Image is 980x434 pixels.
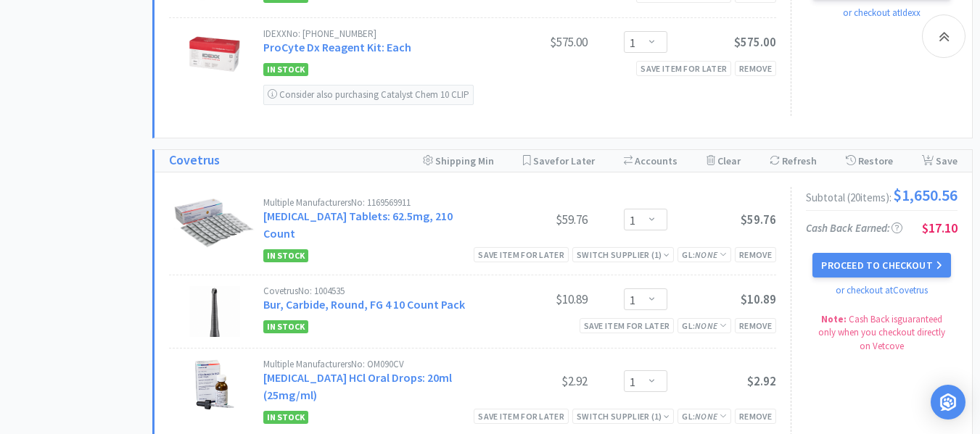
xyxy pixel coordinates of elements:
[734,34,776,50] span: $575.00
[263,249,308,262] span: In Stock
[263,63,308,76] span: In Stock
[735,61,776,76] div: Remove
[636,61,731,76] div: Save item for later
[806,221,902,235] span: Cash Back Earned :
[695,411,717,422] i: None
[624,150,678,172] div: Accounts
[474,247,569,262] div: Save item for later
[479,211,588,228] div: $59.76
[263,286,479,296] div: Covetrus No: 1004535
[818,313,945,351] span: Cash Back is guaranteed only when you checkout directly on Vetcove
[189,29,240,80] img: 7c67e4ec78e34578b52f5421858192f4_174946.png
[806,187,958,203] div: Subtotal ( 20 item s ):
[682,320,727,331] span: GL:
[931,385,965,420] div: Open Intercom Messenger
[479,33,588,51] div: $575.00
[194,359,234,410] img: 55b401c058ab450fbd6191090038ff95_28339.png
[682,249,727,260] span: GL:
[812,253,950,277] button: Proceed to Checkout
[263,198,479,207] div: Multiple Manufacturers No: 1169569911
[263,40,411,54] a: ProCyte Dx Reagent Kit: Each
[922,220,958,236] span: $17.10
[263,85,474,105] div: Consider also purchasing Catalyst Chem 10 CLIP
[747,373,776,389] span: $2.92
[263,370,452,402] a: [MEDICAL_DATA] HCl Oral Drops: 20ml (25mg/ml)
[263,320,308,333] span: In Stock
[577,248,670,262] div: Switch Supplier ( 1 )
[770,150,817,172] div: Refresh
[735,409,776,424] div: Remove
[263,209,453,241] a: [MEDICAL_DATA] Tablets: 62.5mg, 210 Count
[922,150,958,172] div: Save
[263,411,308,424] span: In Stock
[479,291,588,308] div: $10.89
[893,187,958,203] span: $1,650.56
[263,359,479,369] div: Multiple Manufacturers No: OM090CV
[843,7,921,19] a: or checkout at Idexx
[189,286,240,337] img: 634ec5c20bfb4c6ca18a867a5fb03186_32032.png
[577,409,670,423] div: Switch Supplier ( 1 )
[263,29,479,38] div: IDEXX No: [PHONE_NUMBER]
[423,150,494,172] div: Shipping Min
[735,247,776,262] div: Remove
[707,150,741,172] div: Clear
[741,212,776,228] span: $59.76
[695,249,717,260] i: None
[682,411,727,422] span: GL:
[735,318,776,333] div: Remove
[836,284,928,296] a: or checkout at Covetrus
[479,372,588,390] div: $2.92
[474,409,569,424] div: Save item for later
[821,313,847,325] strong: Note:
[695,320,717,331] i: None
[169,150,220,171] a: Covetrus
[263,297,465,312] a: Bur, Carbide, Round, FG 4 10 Count Pack
[741,291,776,307] span: $10.89
[846,150,893,172] div: Restore
[173,198,256,249] img: 099c5528528a4af689ff2dd837d78df9_451223.png
[533,154,595,167] span: Save for Later
[580,318,675,333] div: Save item for later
